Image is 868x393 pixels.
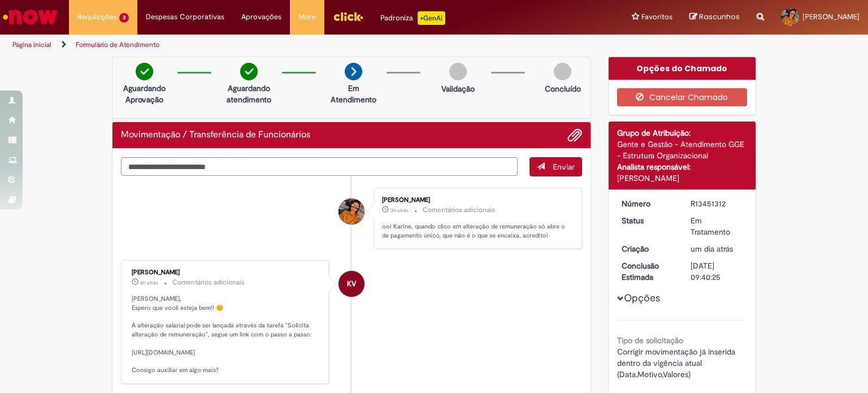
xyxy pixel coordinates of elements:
img: img-circle-grey.png [449,63,467,80]
a: Rascunhos [689,12,740,23]
img: check-circle-green.png [240,63,258,80]
dt: Status [613,215,683,226]
time: 27/08/2025 10:07:07 [691,244,733,254]
dt: Criação [613,243,683,254]
p: Validação [441,83,475,94]
img: check-circle-green.png [136,63,153,80]
dt: Conclusão Estimada [613,260,683,283]
img: arrow-next.png [345,63,362,80]
p: +GenAi [418,11,445,25]
div: Padroniza [380,11,445,25]
span: KV [347,270,356,297]
div: [DATE] 09:40:25 [691,260,743,283]
button: Enviar [530,157,582,176]
div: [PERSON_NAME] [382,197,570,204]
textarea: Digite sua mensagem aqui... [121,157,518,176]
div: 27/08/2025 10:07:07 [691,243,743,254]
span: Rascunhos [699,11,740,22]
img: ServiceNow [1,6,59,28]
p: Aguardando atendimento [222,83,276,105]
a: Página inicial [12,40,51,49]
div: Gente e Gestão - Atendimento GGE - Estrutura Organizacional [617,139,748,161]
img: click_logo_yellow_360x200.png [333,8,363,25]
span: Aprovações [241,11,281,23]
p: ooi Karine, quando clico em alteração de remuneração só abre o de pagamento único, que não é o qu... [382,222,570,240]
div: Karine Vieira [338,271,364,297]
span: um dia atrás [691,244,733,254]
p: Aguardando Aprovação [117,83,172,105]
span: Requisições [77,11,117,23]
p: Concluído [545,83,581,94]
div: Mercia Mayra Meneses Ferreira [338,198,364,224]
div: Analista responsável: [617,161,748,172]
div: R13451312 [691,198,743,209]
small: Comentários adicionais [423,205,495,215]
ul: Trilhas de página [8,34,570,55]
div: Opções do Chamado [609,57,756,80]
dt: Número [613,198,683,209]
time: 28/08/2025 09:38:34 [140,279,158,286]
span: Corrigir movimentação já inserida dentro da vigência atual (Data,Motivo,Valores) [617,347,737,379]
span: Despesas Corporativas [146,11,224,23]
b: Tipo de solicitação [617,335,683,346]
p: Em Atendimento [326,83,381,105]
div: Grupo de Atribuição: [617,127,748,139]
span: More [298,11,316,23]
span: 3h atrás [390,207,409,214]
time: 28/08/2025 11:18:59 [390,207,409,214]
small: Comentários adicionais [172,278,245,287]
span: 4h atrás [140,279,158,286]
div: Em Tratamento [691,215,743,237]
button: Cancelar Chamado [617,88,748,106]
h2: Movimentação / Transferência de Funcionários Histórico de tíquete [121,130,310,140]
span: [PERSON_NAME] [802,12,860,21]
span: Enviar [553,162,575,172]
span: 3 [119,13,129,23]
a: Formulário de Atendimento [76,40,159,49]
span: Favoritos [641,11,672,23]
p: [PERSON_NAME], Espero que você esteja bem!! 😊 A alteração salarial pode ser lançada através da ta... [132,295,320,374]
img: img-circle-grey.png [554,63,571,80]
div: [PERSON_NAME] [617,172,748,184]
div: [PERSON_NAME] [132,269,320,276]
button: Adicionar anexos [567,128,582,142]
